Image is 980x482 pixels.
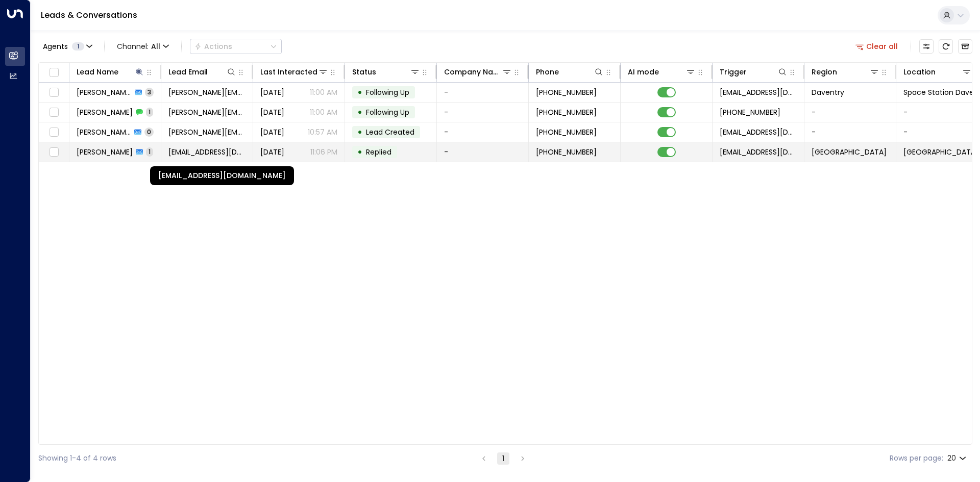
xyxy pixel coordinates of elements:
span: sally-2464@hotmail.com [168,107,246,117]
span: Refresh [939,39,953,54]
span: sally-2464@hotmail.com [168,127,246,137]
button: page 1 [497,452,509,465]
span: Replied [366,147,391,157]
span: leads@space-station.co.uk [720,87,797,97]
td: - [437,83,529,102]
div: Trigger [720,66,788,78]
span: Following Up [366,87,409,97]
div: Lead Email [168,66,208,78]
button: Archived Leads [958,39,972,54]
span: Agents [43,43,68,50]
div: Region [812,66,879,78]
div: AI mode [628,66,696,78]
td: - [804,122,896,142]
span: 1 [146,147,153,156]
span: Daventry [812,87,844,97]
div: Location [903,66,936,78]
span: Sally Lovelock [77,87,132,97]
span: Oct 04, 2025 [260,127,284,137]
p: 11:00 AM [310,107,337,117]
span: 3 [145,88,154,96]
div: Trigger [720,66,747,78]
div: Actions [194,42,232,51]
span: Toggle select row [47,146,60,159]
span: London [812,147,887,157]
div: Showing 1-4 of 4 rows [38,453,116,464]
span: Following Up [366,107,409,117]
span: 1 [72,42,84,50]
span: bethany10307@icloud.com [168,147,246,157]
span: Channel: [113,39,173,54]
nav: pagination navigation [477,452,529,465]
span: +447508042414 [536,107,597,117]
div: Region [812,66,837,78]
div: Location [903,66,972,78]
a: Leads & Conversations [41,9,137,21]
div: Phone [536,66,559,78]
p: 11:00 AM [310,87,337,97]
div: Lead Email [168,66,236,78]
span: All [151,42,160,50]
div: Button group with a nested menu [190,39,282,54]
span: Sally Lovelock [77,127,131,137]
span: 1 [146,108,153,116]
span: Lead Created [366,127,414,137]
div: Phone [536,66,604,78]
span: Sally Lovelock [77,107,133,117]
button: Clear all [851,39,902,54]
span: +447551884473 [536,147,597,157]
div: Company Name [444,66,512,78]
span: Toggle select all [47,66,60,79]
span: +447508042414 [536,87,597,97]
div: AI mode [628,66,659,78]
span: leads@space-station.co.uk [720,127,797,137]
div: Last Interacted [260,66,328,78]
div: • [357,143,362,161]
span: Toggle select row [47,106,60,119]
div: 20 [947,451,968,466]
td: - [437,103,529,122]
p: 11:06 PM [310,147,337,157]
div: Lead Name [77,66,118,78]
button: Actions [190,39,282,54]
span: Bethany Lovelock [77,147,133,157]
div: Status [352,66,376,78]
button: Channel:All [113,39,173,54]
td: - [437,122,529,142]
span: Toggle select row [47,86,60,99]
span: Yesterday [260,87,284,97]
label: Rows per page: [890,453,943,464]
span: 0 [144,128,154,136]
span: +447508042414 [536,127,597,137]
div: [EMAIL_ADDRESS][DOMAIN_NAME] [150,166,294,185]
span: sally-2464@hotmail.com [168,87,246,97]
div: • [357,123,362,141]
div: Last Interacted [260,66,317,78]
div: • [357,84,362,101]
div: Status [352,66,420,78]
button: Agents1 [38,39,96,54]
td: - [804,103,896,122]
p: 10:57 AM [308,127,337,137]
div: • [357,104,362,121]
span: Toggle select row [47,126,60,139]
span: Oct 07, 2025 [260,147,284,157]
button: Customize [919,39,934,54]
div: Lead Name [77,66,144,78]
td: - [437,142,529,162]
div: Company Name [444,66,502,78]
span: leads@space-station.co.uk [720,147,797,157]
span: +447508042414 [720,107,780,117]
span: Oct 06, 2025 [260,107,284,117]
